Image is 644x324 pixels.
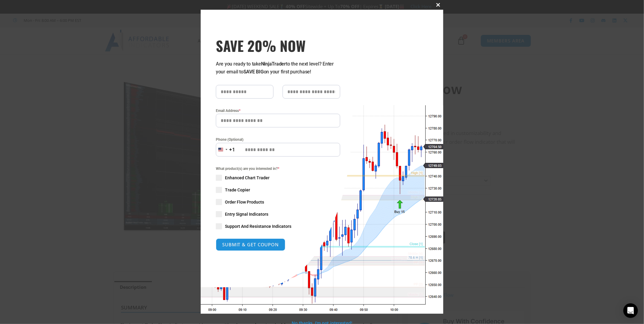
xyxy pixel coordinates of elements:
[216,166,340,172] span: What product(s) are you interested in?
[225,187,250,193] span: Trade Copier
[229,146,235,154] div: +1
[243,69,264,75] strong: SAVE BIG
[216,137,340,143] label: Phone (Optional)
[225,211,268,217] span: Entry Signal Indicators
[216,187,340,193] label: Trade Copier
[216,60,340,76] p: Are you ready to take to the next level? Enter your email to on your first purchase!
[261,61,286,67] strong: NinjaTrader
[216,238,285,251] button: SUBMIT & GET COUPON
[225,175,270,181] span: Enhanced Chart Trader
[216,143,235,157] button: Selected country
[225,223,291,229] span: Support And Resistance Indicators
[216,223,340,229] label: Support And Resistance Indicators
[623,303,638,318] div: Open Intercom Messenger
[216,37,340,54] span: SAVE 20% NOW
[216,199,340,205] label: Order Flow Products
[225,199,264,205] span: Order Flow Products
[216,108,340,114] label: Email Address
[216,211,340,217] label: Entry Signal Indicators
[216,175,340,181] label: Enhanced Chart Trader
